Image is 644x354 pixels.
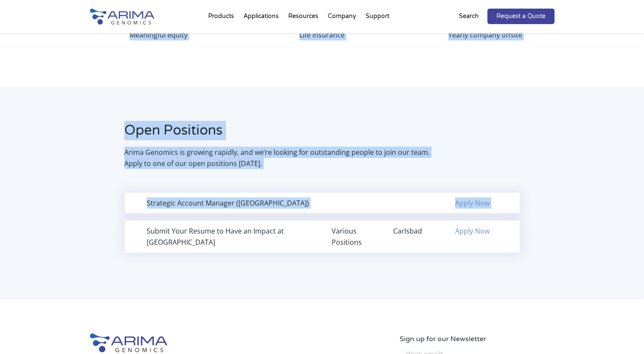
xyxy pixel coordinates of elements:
img: Arima-Genomics-logo [90,333,167,352]
div: Strategic Account Manager ([GEOGRAPHIC_DATA]) [147,197,313,209]
div: Various Positions [332,225,374,248]
a: Apply Now [455,226,490,236]
a: Request a Quote [487,9,555,24]
h2: Open Positions [124,121,432,147]
a: Apply Now [455,198,490,208]
p: Yearly company offsite [416,29,554,40]
p: Life insurance [253,29,391,40]
p: Meaningful equity [90,29,228,40]
div: Submit Your Resume to Have an Impact at [GEOGRAPHIC_DATA] [147,225,313,248]
img: Arima-Genomics-logo [90,9,154,25]
div: Carlsbad [393,225,436,237]
p: Search [459,11,479,22]
p: Sign up for our Newsletter [400,333,555,345]
p: Arima Genomics is growing rapidly, and we’re looking for outstanding people to join our team. App... [124,147,432,169]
